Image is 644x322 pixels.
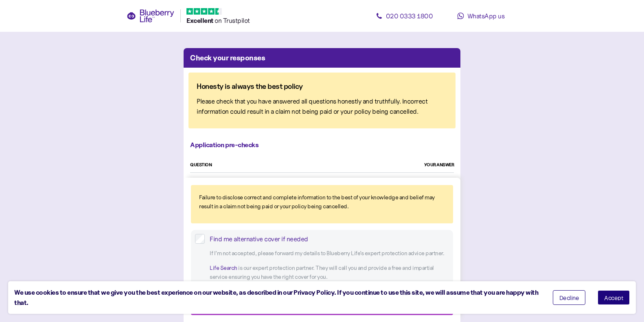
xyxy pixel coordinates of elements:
span: WhatsApp us [467,12,505,20]
div: We use cookies to ensure that we give you the best experience on our website, as described in our... [14,287,541,308]
span: Decline [559,295,579,300]
div: Application pre-checks [190,140,454,150]
span: Accept [604,295,623,300]
div: QUESTION [190,161,212,168]
span: Excellent ️ [186,16,215,24]
span: 020 0333 1800 [386,12,433,20]
a: Life Search [210,264,237,271]
div: Find me alternative cover if needed [210,234,449,244]
span: on Trustpilot [215,16,250,24]
button: Decline cookies [553,290,586,305]
button: Accept cookies [598,290,630,305]
p: If I’m not accepted, please forward my details to Blueberry Life ’s expert protection advice part... [210,249,449,258]
p: is our expert protection partner. They will call you and provide a free and impartial service ens... [210,264,449,281]
div: Honesty is always the best policy [197,81,447,92]
div: Please check that you have answered all questions honestly and truthfully. Incorrect information ... [197,96,447,117]
a: 020 0333 1800 [368,8,441,24]
a: WhatsApp us [444,8,517,24]
div: YOUR ANSWER [424,161,454,168]
div: Check your responses [190,52,454,64]
div: Failure to disclose correct and complete information to the best of your knowledge and belief may... [199,193,445,211]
